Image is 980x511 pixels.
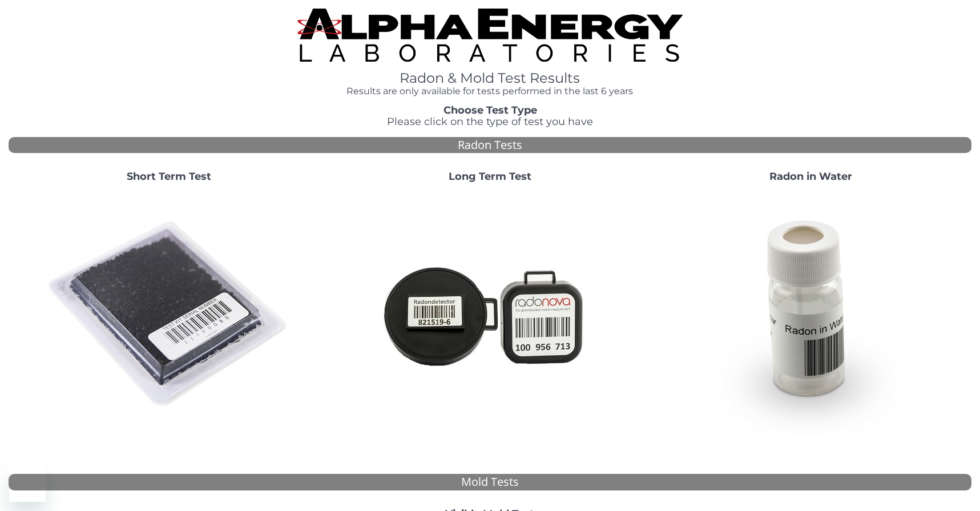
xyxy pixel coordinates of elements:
h4: Results are only available for tests performed in the last 6 years [297,86,683,96]
h1: Radon & Mold Test Results [297,71,683,86]
strong: Choose Test Type [443,104,537,116]
strong: Long Term Test [449,170,531,183]
strong: Radon in Water [769,170,852,183]
img: RadoninWater.jpg [688,192,934,437]
span: Please click on the type of test you have [387,115,593,128]
div: Mold Tests [9,474,971,490]
div: Radon Tests [9,137,971,154]
img: TightCrop.jpg [297,9,683,62]
img: ShortTerm.jpg [46,192,292,437]
img: Radtrak2vsRadtrak3.jpg [367,192,612,437]
iframe: Button to launch messaging window [9,465,46,502]
strong: Short Term Test [127,170,211,183]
